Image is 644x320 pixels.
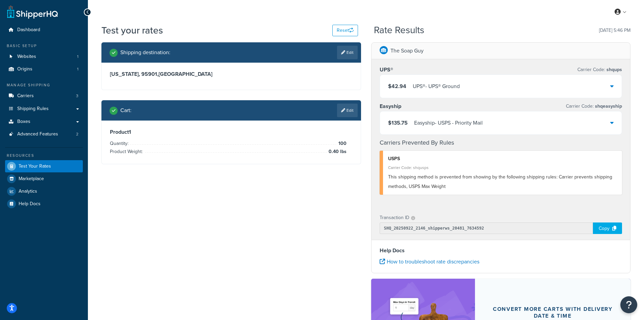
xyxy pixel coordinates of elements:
[5,103,83,115] a: Shipping Rules
[388,173,612,190] span: This shipping method is prevented from showing by the following shipping rules: Carrier prevents ...
[19,164,51,169] span: Test Your Rates
[380,103,401,110] h3: Easyship
[337,140,347,148] span: 100
[380,138,622,147] h4: Carriers Prevented By Rules
[5,173,83,185] a: Marketplace
[388,119,408,127] span: $135.75
[5,160,83,172] a: Test Your Rates
[5,43,83,49] div: Basic Setup
[5,50,83,63] li: Websites
[380,66,393,73] h3: UPS®
[5,115,83,128] a: Boxes
[110,140,130,147] span: Quantity:
[17,131,58,137] span: Advanced Features
[17,66,32,72] span: Origins
[388,154,617,164] div: USPS
[380,258,479,265] a: How to troubleshoot rate discrepancies
[566,102,622,111] p: Carrier Code:
[577,65,622,74] p: Carrier Code:
[327,148,347,156] span: 0.40 lbs
[5,128,83,141] a: Advanced Features2
[5,82,83,88] div: Manage Shipping
[17,54,36,60] span: Websites
[388,82,406,90] span: $42.94
[5,90,83,102] a: Carriers3
[414,118,483,128] div: Easyship - USPS - Priority Mail
[19,201,41,207] span: Help Docs
[110,129,353,135] h3: Product 1
[5,24,83,36] a: Dashboard
[5,185,83,197] a: Analytics
[337,46,358,59] a: Edit
[5,63,83,76] li: Origins
[110,71,353,78] h3: [US_STATE], 95901 , [GEOGRAPHIC_DATA]
[593,222,622,234] div: Copy
[374,25,424,36] h2: Rate Results
[17,27,40,33] span: Dashboard
[388,163,617,172] div: Carrier Code: shqusps
[101,24,163,37] h1: Test your rates
[17,119,30,125] span: Boxes
[605,66,622,73] span: shqups
[380,213,409,222] p: Transaction ID
[19,189,37,194] span: Analytics
[491,306,615,319] div: Convert more carts with delivery date & time
[76,93,78,99] span: 3
[5,63,83,76] a: Origins1
[5,90,83,102] li: Carriers
[620,296,637,313] button: Open Resource Center
[332,25,358,36] button: Reset
[77,66,78,72] span: 1
[380,247,622,255] h4: Help Docs
[599,26,630,35] p: [DATE] 5:46 PM
[17,106,49,112] span: Shipping Rules
[5,50,83,63] a: Websites1
[5,153,83,158] div: Resources
[19,176,44,182] span: Marketplace
[76,131,78,137] span: 2
[120,49,170,56] h2: Shipping destination :
[120,107,132,113] h2: Cart :
[413,82,460,91] div: UPS® - UPS® Ground
[594,103,622,110] span: shqeasyship
[5,128,83,141] li: Advanced Features
[110,148,144,155] span: Product Weight:
[17,93,34,99] span: Carriers
[390,46,424,56] p: The Soap Guy
[5,198,83,210] a: Help Docs
[337,104,358,117] a: Edit
[77,54,78,60] span: 1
